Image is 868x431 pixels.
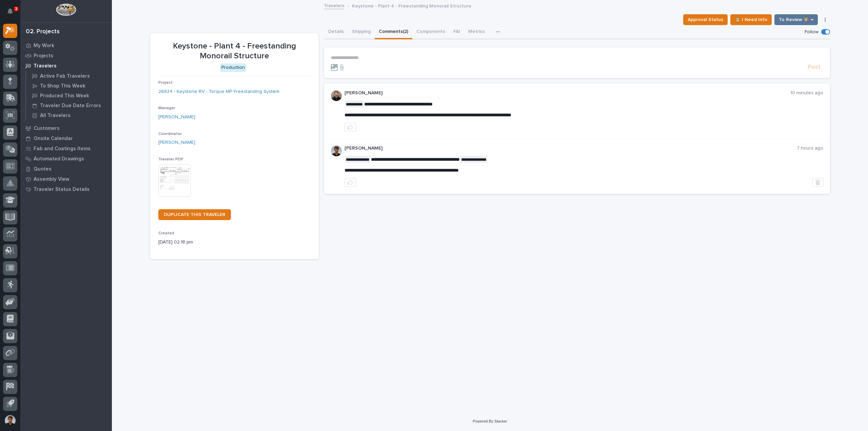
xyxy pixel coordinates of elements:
span: Coordinator [158,132,182,136]
p: Fab and Coatings Items [34,146,91,152]
p: Quotes [34,166,52,172]
p: Traveler Status Details [34,187,90,193]
p: Assembly View [34,176,69,182]
span: ⏳ I Need Info [735,16,767,24]
button: Delete post [812,178,823,187]
p: Projects [34,53,53,59]
p: Customers [34,125,60,132]
span: Manager [158,106,175,110]
span: Traveler PDF [158,157,183,161]
img: ACg8ocLB2sBq07NhafZLDpfZztpbDqa4HYtD3rBf5LhdHf4k=s96-c [331,90,342,101]
a: Powered By Stacker [473,419,507,423]
button: Post [805,63,823,71]
a: Quotes [20,164,112,174]
a: [PERSON_NAME] [158,139,195,146]
button: like this post [344,178,356,187]
a: My Work [20,40,112,51]
button: Approval Status [683,14,728,25]
button: Comments (2) [375,25,412,39]
a: Produced This Week [26,91,112,100]
span: Project [158,81,173,85]
p: Automated Drawings [34,156,84,162]
p: 3 [15,6,17,11]
a: Onsite Calendar [20,133,112,143]
p: [PERSON_NAME] [344,90,790,96]
a: [PERSON_NAME] [158,114,195,121]
button: Shipping [348,25,375,39]
img: Workspace Logo [56,3,76,16]
p: All Travelers [40,113,71,119]
p: My Work [34,43,54,49]
p: 10 minutes ago [790,90,823,96]
button: ⏳ I Need Info [730,14,772,25]
a: Projects [20,51,112,61]
p: [PERSON_NAME] [344,145,797,151]
p: Traveler Due Date Errors [40,103,101,109]
a: 26824 - Keystone RV - Torque MP Freestanding System [158,88,279,95]
a: Fab and Coatings Items [20,143,112,154]
a: Travelers [20,61,112,71]
span: Post [808,63,821,71]
a: Traveler Status Details [20,184,112,194]
a: Customers [20,123,112,133]
button: Components [412,25,449,39]
span: DUPLICATE THIS TRAVELER [164,212,225,217]
a: Travelers [324,1,344,9]
a: Assembly View [20,174,112,184]
p: Follow [805,29,818,35]
div: Production [220,63,246,72]
a: Active Fab Travelers [26,71,112,81]
p: Onsite Calendar [34,136,73,142]
p: Keystone - Plant 4 - Freestanding Monorail Structure [352,2,471,9]
p: To Shop This Week [40,83,85,89]
button: Notifications [3,4,17,18]
a: Traveler Due Date Errors [26,101,112,110]
p: Travelers [34,63,57,69]
button: Details [324,25,348,39]
img: AOh14Gjx62Rlbesu-yIIyH4c_jqdfkUZL5_Os84z4H1p=s96-c [331,145,342,156]
div: Notifications3 [8,8,17,19]
p: Produced This Week [40,93,89,99]
p: Keystone - Plant 4 - Freestanding Monorail Structure [158,41,311,61]
p: Active Fab Travelers [40,73,90,79]
p: [DATE] 02:18 pm [158,239,311,246]
button: FAI [449,25,464,39]
div: 02. Projects [26,28,60,36]
p: 7 hours ago [797,145,823,151]
a: To Shop This Week [26,81,112,91]
button: like this post [344,123,356,132]
a: Automated Drawings [20,154,112,164]
a: DUPLICATE THIS TRAVELER [158,209,231,220]
a: All Travelers [26,111,112,120]
button: To Review 👨‍🏭 → [774,14,818,25]
span: Created [158,231,174,235]
button: Metrics [464,25,489,39]
span: Approval Status [688,16,723,24]
span: To Review 👨‍🏭 → [779,16,813,24]
button: users-avatar [3,413,17,428]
